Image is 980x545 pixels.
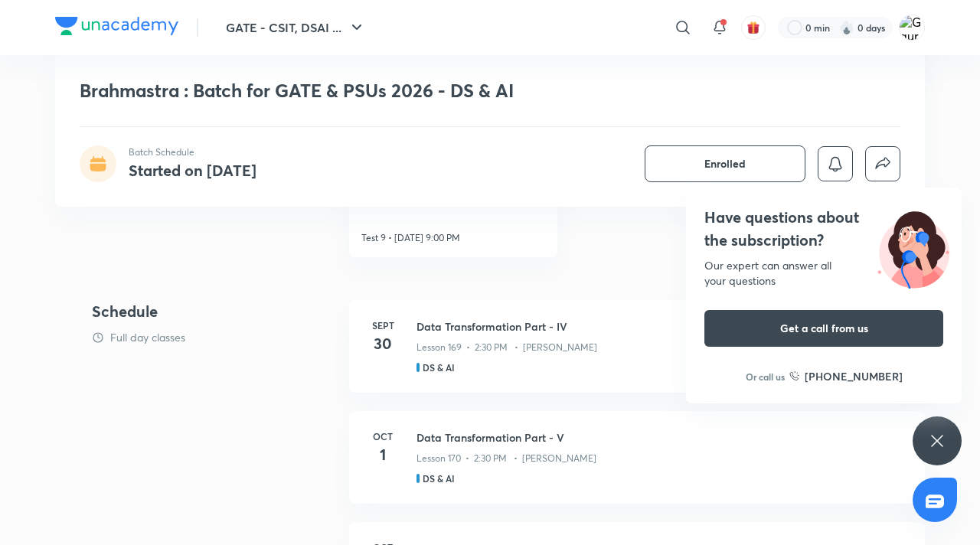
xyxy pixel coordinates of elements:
[217,12,375,43] button: GATE - CSIT, DSAI ...
[645,145,805,182] button: Enrolled
[129,145,256,159] p: Batch Schedule
[746,21,760,34] img: avatar
[423,361,455,374] h5: DS & AI
[55,17,178,39] a: Company Logo
[741,15,766,40] button: avatar
[349,411,925,522] a: Oct1Data Transformation Part - VLesson 170 • 2:30 PM • [PERSON_NAME]DS & AI
[416,429,906,445] h3: Data Transformation Part - V
[704,310,943,347] button: Get a call from us
[865,206,962,289] img: ttu_illustration_new.svg
[367,429,398,443] h6: Oct
[789,368,903,384] a: [PHONE_NUMBER]
[746,370,785,383] p: Or call us
[367,318,398,332] h6: Sept
[367,332,398,355] h4: 30
[55,17,178,35] img: Company Logo
[416,341,597,354] p: Lesson 169 • 2:30 PM • [PERSON_NAME]
[704,258,943,289] div: Our expert can answer all your questions
[349,300,925,411] a: Sept30Data Transformation Part - IVLesson 169 • 2:30 PM • [PERSON_NAME]DS & AI
[92,300,337,323] h4: Schedule
[839,20,854,35] img: streak
[704,156,746,171] span: Enrolled
[416,452,596,465] p: Lesson 170 • 2:30 PM • [PERSON_NAME]
[361,231,460,245] p: Test 9 • [DATE] 9:00 PM
[129,160,256,181] h4: Started on [DATE]
[423,472,455,485] h5: DS & AI
[416,318,906,335] h3: Data Transformation Part - IV
[899,15,925,41] img: Gaurav singh
[704,206,943,252] h4: Have questions about the subscription?
[367,443,398,466] h4: 1
[80,80,679,102] h1: Brahmastra : Batch for GATE & PSUs 2026 - DS & AI
[805,368,903,384] h6: [PHONE_NUMBER]
[110,329,185,345] p: Full day classes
